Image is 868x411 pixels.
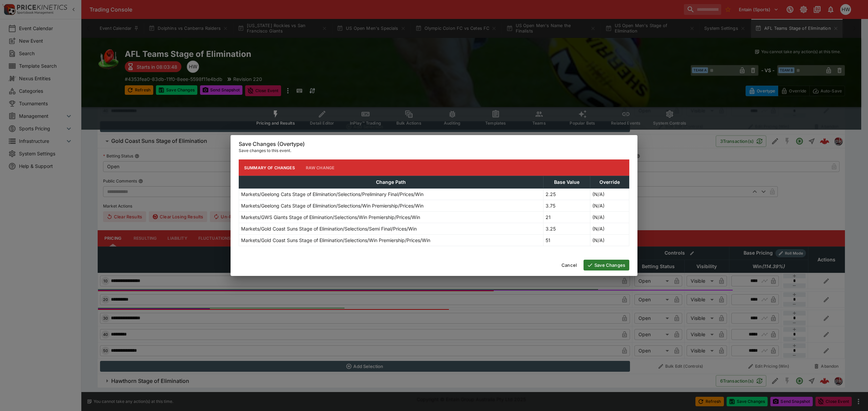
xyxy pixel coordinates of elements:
[590,223,629,235] td: (N/A)
[590,235,629,246] td: (N/A)
[543,189,590,200] td: 2.25
[543,212,590,223] td: 21
[239,159,300,176] button: Summary of Changes
[557,260,581,271] button: Cancel
[543,176,590,189] th: Base Value
[590,212,629,223] td: (N/A)
[241,237,430,244] p: Markets/Gold Coast Suns Stage of Elimination/Selections/Win Premiership/Prices/Win
[241,191,423,198] p: Markets/Geelong Cats Stage of Elimination/Selections/Preliminary Final/Prices/Win
[241,225,417,232] p: Markets/Gold Coast Suns Stage of Elimination/Selections/Semi Final/Prices/Win
[241,202,423,209] p: Markets/Geelong Cats Stage of Elimination/Selections/Win Premiership/Prices/Win
[239,147,629,154] p: Save changes to this event.
[300,159,340,176] button: Raw Change
[590,176,629,189] th: Override
[543,223,590,235] td: 3.25
[241,214,420,221] p: Markets/GWS Giants Stage of Elimination/Selections/Win Premiership/Prices/Win
[239,176,544,189] th: Change Path
[590,189,629,200] td: (N/A)
[239,140,629,148] h6: Save Changes (Overtype)
[543,235,590,246] td: 51
[590,200,629,212] td: (N/A)
[543,200,590,212] td: 3.75
[584,260,629,271] button: Save Changes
